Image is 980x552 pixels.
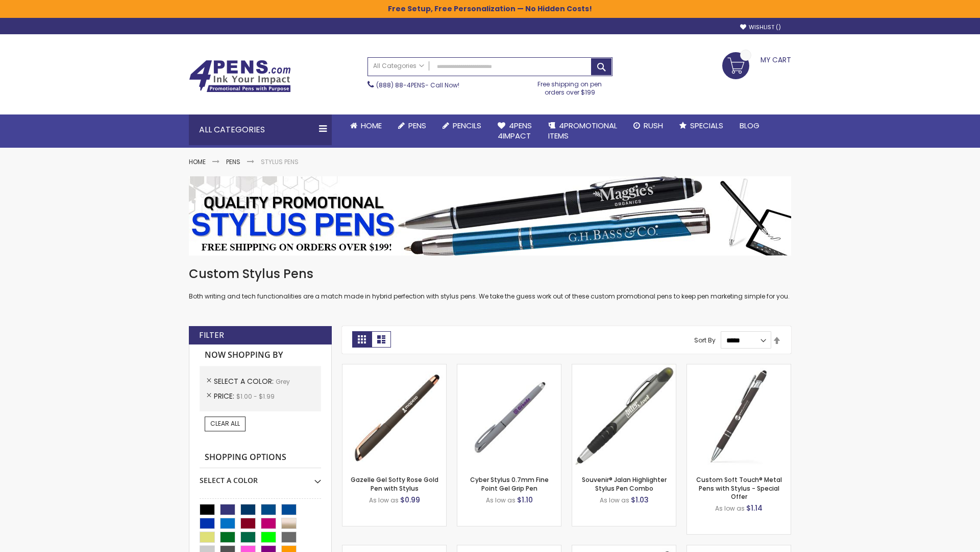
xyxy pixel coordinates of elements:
[434,114,489,137] a: Pencils
[696,475,782,500] a: Custom Soft Touch® Metal Pens with Stylus - Special Offer
[625,114,671,137] a: Rush
[210,419,240,428] span: Clear All
[214,376,276,386] span: Select A Color
[687,364,791,373] a: Custom Soft Touch® Metal Pens with Stylus-Grey
[527,76,613,97] div: Free shipping on pen orders over $199
[189,266,791,301] div: Both writing and tech functionalities are a match made in hybrid perfection with stylus pens. We ...
[342,364,446,373] a: Gazelle Gel Softy Rose Gold Pen with Stylus-Grey
[408,120,426,131] span: Pens
[376,81,425,89] a: (888) 88-4PENS
[199,330,224,341] strong: Filter
[489,114,540,148] a: 4Pens4impact
[189,157,206,166] a: Home
[690,120,723,131] span: Specials
[200,447,321,469] strong: Shopping Options
[486,496,516,504] span: As low as
[236,392,275,401] span: $1.00 - $1.99
[517,495,533,505] span: $1.10
[361,120,382,131] span: Home
[342,114,390,137] a: Home
[572,364,676,468] img: Souvenir® Jalan Highlighter Stylus Pen Combo-Grey
[189,60,291,93] img: 4Pens Custom Pens and Promotional Products
[694,336,716,344] label: Sort By
[740,120,759,131] span: Blog
[740,24,781,31] a: Wishlist
[351,475,438,492] a: Gazelle Gel Softy Rose Gold Pen with Stylus
[746,503,763,513] span: $1.14
[200,344,321,366] strong: Now Shopping by
[457,364,561,373] a: Cyber Stylus 0.7mm Fine Point Gel Grip Pen-Grey
[715,504,745,513] span: As low as
[390,114,434,137] a: Pens
[498,120,532,141] span: 4Pens 4impact
[342,364,446,468] img: Gazelle Gel Softy Rose Gold Pen with Stylus-Grey
[200,468,321,486] div: Select A Color
[644,120,663,131] span: Rush
[731,114,768,137] a: Blog
[261,157,299,166] strong: Stylus Pens
[600,496,629,504] span: As low as
[548,120,617,141] span: 4PROMOTIONAL ITEMS
[373,62,424,70] span: All Categories
[457,364,561,468] img: Cyber Stylus 0.7mm Fine Point Gel Grip Pen-Grey
[226,157,240,166] a: Pens
[189,266,791,282] h1: Custom Stylus Pens
[369,496,399,504] span: As low as
[352,331,372,348] strong: Grid
[470,475,549,492] a: Cyber Stylus 0.7mm Fine Point Gel Grip Pen
[214,391,236,401] span: Price
[687,364,791,468] img: Custom Soft Touch® Metal Pens with Stylus-Grey
[582,475,667,492] a: Souvenir® Jalan Highlighter Stylus Pen Combo
[368,58,429,75] a: All Categories
[572,364,676,373] a: Souvenir® Jalan Highlighter Stylus Pen Combo-Grey
[376,81,459,89] span: - Call Now!
[205,417,246,431] a: Clear All
[540,114,625,148] a: 4PROMOTIONALITEMS
[453,120,481,131] span: Pencils
[189,176,791,256] img: Stylus Pens
[276,377,290,386] span: Grey
[631,495,649,505] span: $1.03
[671,114,731,137] a: Specials
[189,114,332,145] div: All Categories
[400,495,420,505] span: $0.99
